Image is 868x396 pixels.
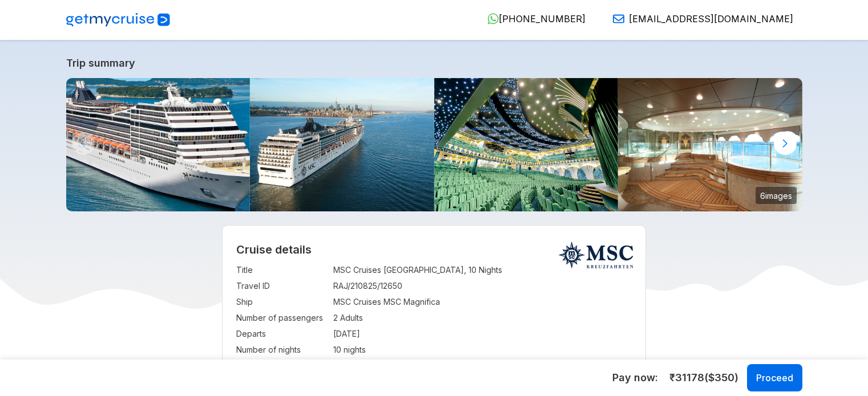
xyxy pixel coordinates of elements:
[236,243,632,256] h2: Cruise details
[66,57,802,69] a: Trip summary
[333,310,632,326] td: 2 Adults
[333,262,632,278] td: MSC Cruises [GEOGRAPHIC_DATA], 10 Nights
[236,326,328,342] td: Departs
[613,13,624,25] img: Email
[236,262,328,278] td: Title
[236,310,328,326] td: Number of passengers
[478,13,586,25] a: [PHONE_NUMBER]
[236,278,328,294] td: Travel ID
[328,294,333,310] td: :
[333,278,632,294] td: RAJ/210825/12650
[747,364,802,391] button: Proceed
[333,358,632,374] td: CPH
[328,358,333,374] td: :
[756,187,797,204] small: 6 images
[328,262,333,278] td: :
[333,342,632,358] td: 10 nights
[250,78,434,211] img: SLP_Hero_cMS-sMA.jpg
[499,13,586,25] span: [PHONE_NUMBER]
[66,78,251,211] img: what-to-know-about-msc-magnifica.jpg
[236,294,328,310] td: Ship
[333,294,632,310] td: MSC Cruises MSC Magnifica
[629,13,793,25] span: [EMAIL_ADDRESS][DOMAIN_NAME]
[618,78,802,211] img: mapublicareafitnessrelax02.jpg
[236,342,328,358] td: Number of nights
[328,310,333,326] td: :
[669,370,738,385] span: ₹ 31178 ($ 350 )
[434,78,619,211] img: ma_public_area_entertainment_01.jpg
[604,13,793,25] a: [EMAIL_ADDRESS][DOMAIN_NAME]
[487,13,499,25] img: WhatsApp
[236,358,328,374] td: Departure Port
[328,278,333,294] td: :
[328,342,333,358] td: :
[612,371,658,385] h5: Pay now:
[328,326,333,342] td: :
[333,326,632,342] td: [DATE]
